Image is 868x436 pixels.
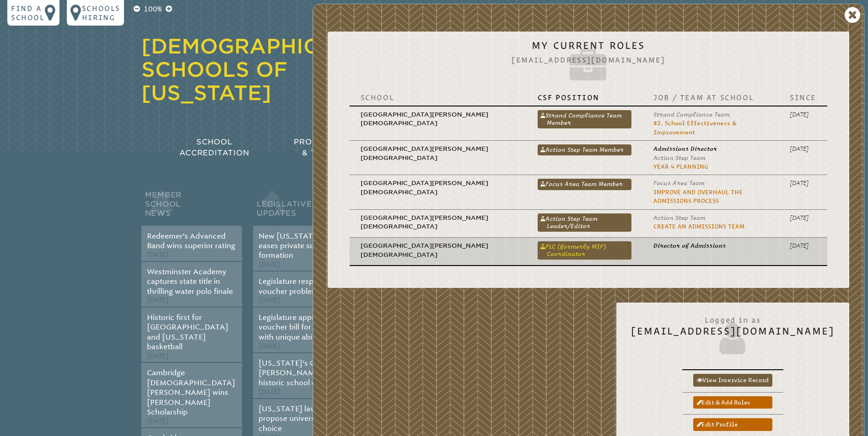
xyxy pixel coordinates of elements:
[653,214,706,221] span: Action Step Team
[147,313,228,351] a: Historic first for [GEOGRAPHIC_DATA] and [US_STATE] basketball
[790,241,816,250] p: [DATE]
[693,374,772,386] a: View inservice record
[653,154,706,161] span: Action Step Team
[179,138,249,157] span: School Accreditation
[259,313,344,341] a: Legislature approves voucher bill for students with unique abilities
[11,4,45,22] p: Find a school
[790,213,816,222] p: [DATE]
[538,241,631,260] a: PLC (formerly MIP) Coordinator
[147,417,168,425] span: [DATE]
[790,110,816,119] p: [DATE]
[653,120,736,135] a: #2. School Effectiveness & Improvement
[259,297,280,304] span: [DATE]
[361,110,516,128] p: [GEOGRAPHIC_DATA][PERSON_NAME][DEMOGRAPHIC_DATA]
[259,388,280,396] span: [DATE]
[361,213,516,231] p: [GEOGRAPHIC_DATA][PERSON_NAME][DEMOGRAPHIC_DATA]
[538,144,631,155] a: Action Step Team Member
[361,144,516,162] p: [GEOGRAPHIC_DATA][PERSON_NAME][DEMOGRAPHIC_DATA]
[259,359,347,387] a: [US_STATE]’s Governor [PERSON_NAME] signs historic school choice bill
[538,179,631,190] a: Focus Area Team Member
[259,277,340,295] a: Legislature responds to voucher problems
[538,213,631,232] a: Action Step Team Leader/Editor
[693,418,772,431] a: Edit profile
[142,4,164,15] p: 100%
[259,232,334,260] a: New [US_STATE] law eases private school formation
[653,223,744,230] a: Create an Admissions Team
[653,93,768,102] p: Job / Team at School
[361,93,516,102] p: School
[141,188,242,226] h2: Member School News
[361,179,516,197] p: [GEOGRAPHIC_DATA][PERSON_NAME][DEMOGRAPHIC_DATA]
[147,368,235,416] a: Cambridge [DEMOGRAPHIC_DATA][PERSON_NAME] wins [PERSON_NAME] Scholarship
[294,138,427,157] span: Professional Development & Teacher Certification
[259,404,346,433] a: [US_STATE] lawmakers propose universal school choice
[653,111,730,118] span: Strand Compliance Team
[631,311,835,356] h2: [EMAIL_ADDRESS][DOMAIN_NAME]
[538,93,631,102] p: CSF Position
[693,396,772,409] a: Edit & add roles
[253,188,354,226] h2: Legislative Updates
[147,297,168,304] span: [DATE]
[82,4,120,22] p: Schools Hiring
[631,311,835,325] span: Logged in as
[147,352,168,360] span: [DATE]
[259,342,280,350] span: [DATE]
[790,179,816,187] p: [DATE]
[259,261,280,269] span: [DATE]
[147,267,233,296] a: Westminster Academy captures state title in thrilling water polo finale
[147,251,168,259] span: [DATE]
[653,144,768,153] p: Admissions Director
[653,163,708,170] a: Year 4 planning
[653,241,768,250] p: Director of Admissions
[147,232,235,250] a: Redeemer’s Advanced Band wins superior rating
[790,93,816,102] p: Since
[790,144,816,153] p: [DATE]
[653,189,743,204] a: Improve and Overhaul the Admissions Process
[342,40,835,85] h2: My Current Roles
[361,241,516,259] p: [GEOGRAPHIC_DATA][PERSON_NAME][DEMOGRAPHIC_DATA]
[538,110,631,128] a: Strand Compliance Team Member
[141,34,401,105] a: [DEMOGRAPHIC_DATA] Schools of [US_STATE]
[653,180,705,186] span: Focus Area Team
